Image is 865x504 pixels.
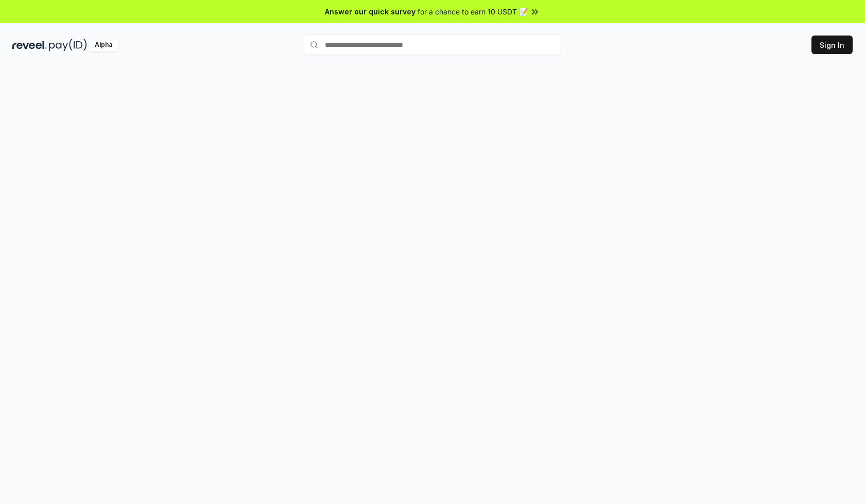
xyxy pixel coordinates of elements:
[325,6,416,17] span: Answer our quick survey
[418,6,528,17] span: for a chance to earn 10 USDT 📝
[89,39,118,51] div: Alpha
[49,39,87,51] img: pay_id
[811,36,853,54] button: Sign In
[12,39,47,51] img: reveel_dark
